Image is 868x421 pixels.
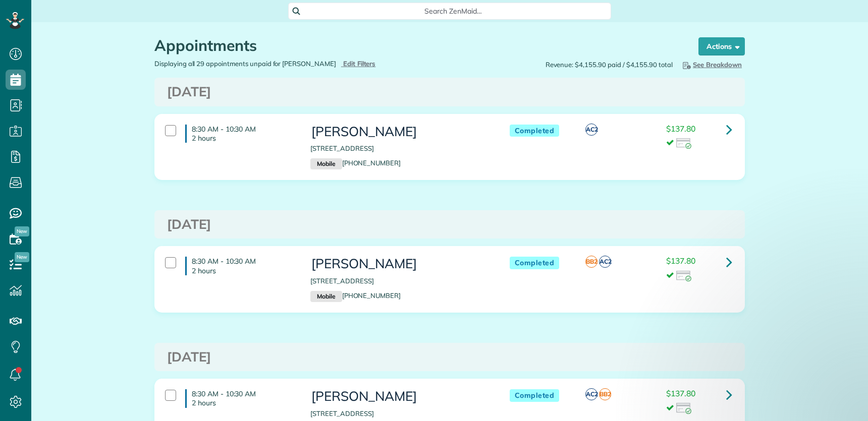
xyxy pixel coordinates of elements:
p: [STREET_ADDRESS] [310,276,489,286]
img: icon_credit_card_success-27c2c4fc500a7f1a58a13ef14842cb958d03041fefb464fd2e53c949a5770e83.png [676,403,691,414]
span: $137.80 [666,256,695,266]
span: BB2 [599,388,611,400]
h3: [DATE] [167,85,732,99]
h4: 8:30 AM - 10:30 AM [185,257,295,275]
span: New [15,252,29,262]
span: AC2 [585,388,598,400]
small: Mobile [310,291,342,302]
span: AC2 [599,256,611,268]
div: Displaying all 29 appointments unpaid for [PERSON_NAME] [147,59,450,69]
img: icon_credit_card_success-27c2c4fc500a7f1a58a13ef14842cb958d03041fefb464fd2e53c949a5770e83.png [676,271,691,282]
button: Actions [698,37,745,55]
span: Completed [510,389,560,402]
p: 2 hours [192,134,295,143]
a: Edit Filters [341,59,376,68]
iframe: Intercom live chat [834,387,858,411]
p: [STREET_ADDRESS] [310,144,489,153]
a: Mobile[PHONE_NUMBER] [310,159,401,167]
h3: [PERSON_NAME] [310,257,489,271]
img: icon_credit_card_success-27c2c4fc500a7f1a58a13ef14842cb958d03041fefb464fd2e53c949a5770e83.png [676,138,691,149]
h3: [PERSON_NAME] [310,125,489,139]
p: [STREET_ADDRESS] [310,409,489,418]
span: New [15,226,29,236]
h3: [DATE] [167,350,732,365]
span: BB2 [585,256,598,268]
span: See Breakdown [681,61,742,69]
p: 2 hours [192,266,295,275]
span: AC2 [585,124,598,136]
h3: [PERSON_NAME] [310,389,489,404]
button: See Breakdown [678,59,745,70]
h1: Appointments [154,37,679,54]
span: $137.80 [666,388,695,398]
span: Edit Filters [343,59,376,68]
span: $137.80 [666,124,695,134]
span: Revenue: $4,155.90 paid / $4,155.90 total [546,60,673,70]
small: Mobile [310,158,342,169]
span: Completed [510,125,560,137]
span: Completed [510,257,560,269]
h3: [DATE] [167,217,732,232]
a: Mobile[PHONE_NUMBER] [310,291,401,299]
h4: 8:30 AM - 10:30 AM [185,125,295,143]
p: 2 hours [192,398,295,407]
h4: 8:30 AM - 10:30 AM [185,389,295,407]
